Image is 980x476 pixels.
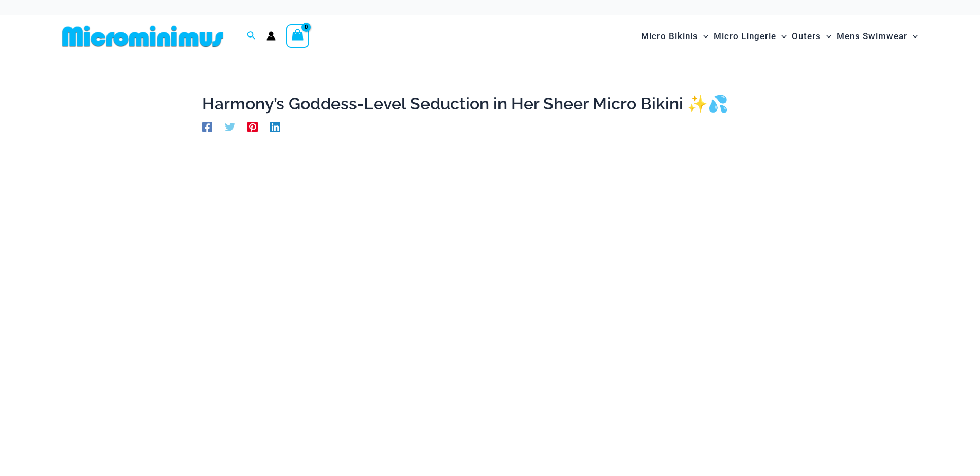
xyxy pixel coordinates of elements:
a: Twitter [225,121,235,132]
span: Micro Bikinis [641,23,698,49]
a: Account icon link [266,31,276,41]
span: Outers [792,23,821,49]
a: Mens SwimwearMenu ToggleMenu Toggle [834,21,920,52]
a: Pinterest [247,121,258,132]
a: Linkedin [270,121,280,132]
a: Micro LingerieMenu ToggleMenu Toggle [711,21,789,52]
a: View Shopping Cart, empty [286,24,310,48]
span: Menu Toggle [698,23,708,49]
a: Search icon link [247,30,256,43]
nav: Site Navigation [637,19,922,53]
span: Menu Toggle [776,23,787,49]
span: Menu Toggle [821,23,831,49]
a: Facebook [202,121,212,132]
span: Micro Lingerie [714,23,776,49]
span: Menu Toggle [907,23,918,49]
span: Mens Swimwear [836,23,907,49]
a: Micro BikinisMenu ToggleMenu Toggle [638,21,711,52]
a: OutersMenu ToggleMenu Toggle [789,21,834,52]
h1: Harmony’s Goddess-Level Seduction in Her Sheer Micro Bikini ✨💦 [202,94,778,114]
img: MM SHOP LOGO FLAT [58,25,227,48]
